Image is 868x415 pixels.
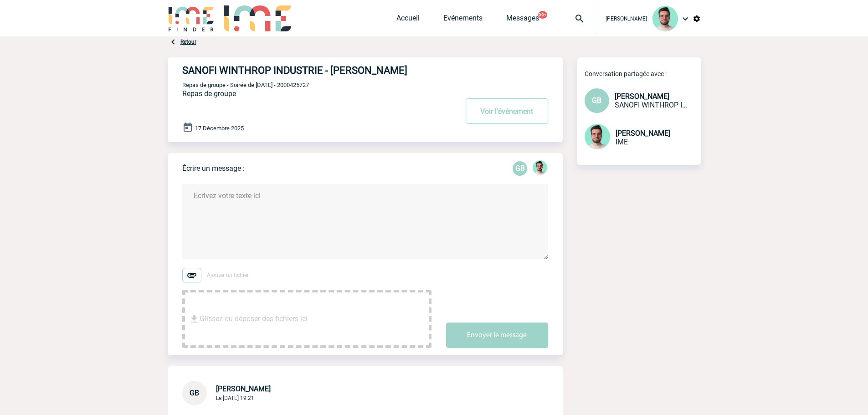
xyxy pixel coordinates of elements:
h4: SANOFI WINTHROP INDUSTRIE - [PERSON_NAME] [182,65,431,76]
img: 121547-2.png [652,6,678,31]
a: Messages [506,14,539,26]
span: Repas de groupe [182,89,236,98]
span: 17 Décembre 2025 [195,125,244,132]
button: Voir l'événement [466,98,548,124]
span: Le [DATE] 19:21 [216,395,254,401]
span: GB [190,389,199,397]
img: 121547-2.png [585,124,610,149]
a: Retour [180,39,196,45]
span: [PERSON_NAME] [615,92,669,101]
span: [PERSON_NAME] [606,15,647,22]
span: SANOFI WINTHROP INDUSTRIE [615,101,688,109]
a: Accueil [396,14,420,26]
span: Repas de groupe - Soirée de [DATE] - 2000425727 [182,82,309,88]
img: file_download.svg [189,313,200,324]
div: Benjamin ROLAND [533,160,547,177]
p: Conversation partagée avec : [585,70,701,77]
span: [PERSON_NAME] [616,129,670,138]
p: GB [513,161,527,176]
button: 99+ [538,11,547,19]
img: IME-Finder [168,5,215,31]
span: Glissez ou déposer des fichiers ici [200,296,308,342]
div: Geoffroy BOUDON [513,161,527,176]
span: [PERSON_NAME] [216,384,271,393]
span: IME [616,138,628,146]
button: Envoyer le message [446,323,548,348]
span: GB [592,96,601,105]
span: Ajouter un fichier [207,272,249,278]
img: 121547-2.png [533,160,547,175]
a: Evénements [443,14,483,26]
p: Écrire un message : [182,164,245,173]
